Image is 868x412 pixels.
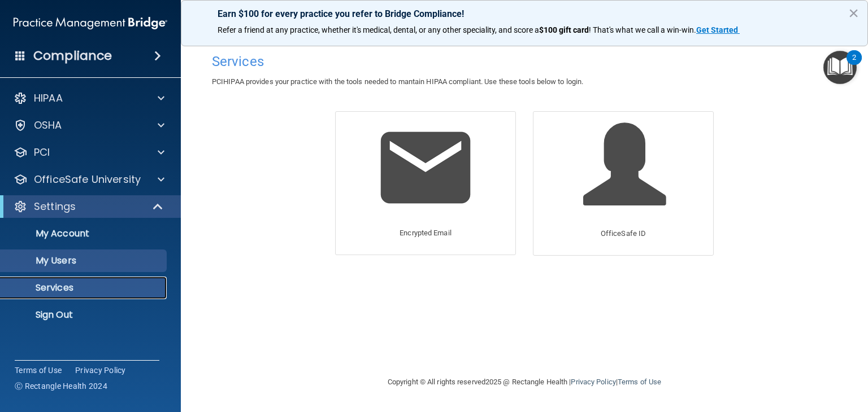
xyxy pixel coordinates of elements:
img: Encrypted Email [372,114,479,221]
span: Ⓒ Rectangle Health 2024 [15,380,107,392]
p: Earn $100 for every practice you refer to Bridge Compliance! [218,8,831,19]
span: Refer a friend at any practice, whether it's medical, dental, or any other speciality, and score a [218,25,539,34]
button: Open Resource Center, 2 new notifications [823,51,857,84]
a: Terms of Use [618,378,661,386]
a: Get Started [696,25,740,34]
div: 2 [852,58,856,72]
a: HIPAA [14,91,164,105]
a: OfficeSafe ID [533,111,714,255]
button: Close [848,4,859,22]
h4: Compliance [33,48,112,64]
a: Privacy Policy [571,378,615,386]
div: Copyright © All rights reserved 2025 @ Rectangle Health | | [318,364,731,400]
a: Privacy Policy [75,365,126,376]
p: OSHA [34,119,62,132]
p: HIPAA [34,91,63,105]
p: Encrypted Email [400,226,452,240]
p: My Account [7,228,162,239]
p: Services [7,282,162,293]
a: PCI [14,146,164,159]
p: Sign Out [7,309,162,321]
strong: Get Started [696,25,738,34]
img: PMB logo [14,12,167,34]
a: OfficeSafe University [14,173,164,186]
p: OfficeSafe ID [601,227,646,240]
strong: $100 gift card [539,25,589,34]
h4: Services [212,54,837,69]
p: Settings [34,200,76,213]
p: PCI [34,146,50,159]
p: My Users [7,255,162,266]
iframe: Drift Widget Chat Controller [673,338,854,383]
a: Terms of Use [15,365,62,376]
span: ! That's what we call a win-win. [589,25,696,34]
a: Encrypted Email Encrypted Email [335,111,516,255]
span: PCIHIPAA provides your practice with the tools needed to mantain HIPAA compliant. Use these tools... [212,77,583,86]
a: OSHA [14,119,164,132]
a: Settings [14,200,164,213]
p: OfficeSafe University [34,173,141,186]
